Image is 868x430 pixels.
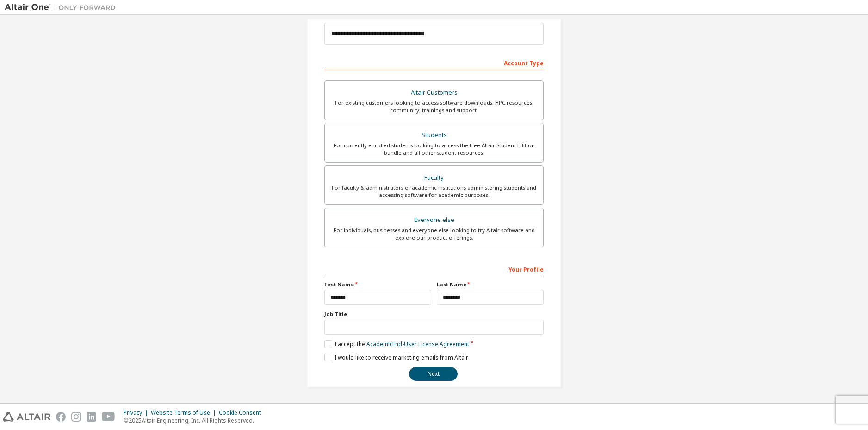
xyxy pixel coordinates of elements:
img: youtube.svg [102,412,115,422]
button: Next [409,367,458,381]
label: Job Title [324,310,544,318]
img: instagram.svg [71,412,81,422]
label: Last Name [437,281,544,288]
div: Altair Customers [330,86,538,99]
a: Academic End-User License Agreement [366,340,469,348]
div: For existing customers looking to access software downloads, HPC resources, community, trainings ... [330,99,538,114]
div: Faculty [330,171,538,184]
img: facebook.svg [56,412,66,422]
div: For currently enrolled students looking to access the free Altair Student Edition bundle and all ... [330,142,538,157]
img: altair_logo.svg [3,412,50,422]
div: Privacy [124,409,151,417]
label: First Name [324,281,431,288]
label: I accept the [324,340,469,348]
div: Account Type [324,55,544,70]
label: I would like to receive marketing emails from Altair [324,354,468,361]
div: Website Terms of Use [151,409,219,417]
div: For individuals, businesses and everyone else looking to try Altair software and explore our prod... [330,227,538,241]
p: © 2025 Altair Engineering, Inc. All Rights Reserved. [124,417,267,424]
div: Your Profile [324,261,544,276]
img: Altair One [5,3,120,12]
div: For faculty & administrators of academic institutions administering students and accessing softwa... [330,184,538,199]
div: Everyone else [330,214,538,227]
div: Cookie Consent [219,409,267,417]
img: linkedin.svg [87,412,96,422]
div: Students [330,129,538,142]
